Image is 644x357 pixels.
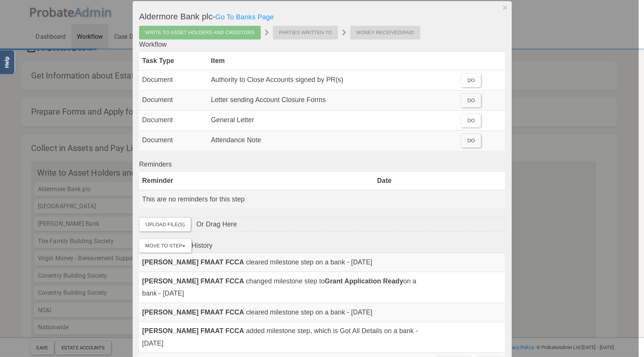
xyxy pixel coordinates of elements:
td: Document [139,70,208,90]
th: Date [374,171,505,190]
span: - [213,12,274,21]
b: Grant Application Ready [325,277,403,285]
th: Item [208,52,459,70]
div: Parties Written to [273,26,338,39]
td: - [DATE] [139,322,432,353]
button: Move To Step [139,239,191,253]
th: Task Type [139,52,208,70]
label: Reminders [139,159,172,169]
span: cleared milestone step on a bank [246,258,345,266]
a: Go To Banks Page [215,13,274,21]
div: Money Received/Paid [350,26,420,39]
td: General Letter [208,110,459,131]
strong: [PERSON_NAME] FMAAT FCCA [142,327,244,335]
h4: Aldermore Bank plc [139,12,505,21]
td: - [DATE] [139,303,432,321]
span: added milestone step, which is Got All Details on a bank [246,327,414,335]
span: Or Drag Here [196,220,237,228]
strong: [PERSON_NAME] FMAAT FCCA [142,277,244,285]
span: cleared milestone step on a bank [246,308,345,316]
td: - [DATE] [139,253,432,272]
label: History [191,241,212,250]
button: Dismiss [499,1,511,14]
td: Document [139,90,208,110]
td: Authority to Close Accounts signed by PR(s) [208,70,459,90]
div: Do [461,114,481,127]
td: - [DATE] [139,272,432,303]
label: Workflow [139,39,167,49]
th: Reminder [139,171,374,190]
td: Attendance Note [208,131,459,150]
td: Letter sending Account Closure Forms [208,90,459,110]
td: Document [139,110,208,131]
span: changed milestone step to on a bank [142,277,416,297]
div: Do [461,94,481,107]
label: Upload File(s) [139,218,191,231]
td: Document [139,131,208,150]
div: Write to Asset Holders and Creditors [139,26,261,39]
strong: [PERSON_NAME] FMAAT FCCA [142,308,244,316]
div: Do [461,134,481,148]
strong: [PERSON_NAME] FMAAT FCCA [142,258,244,266]
div: Do [461,74,481,87]
td: This are no reminders for this step [139,190,505,209]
